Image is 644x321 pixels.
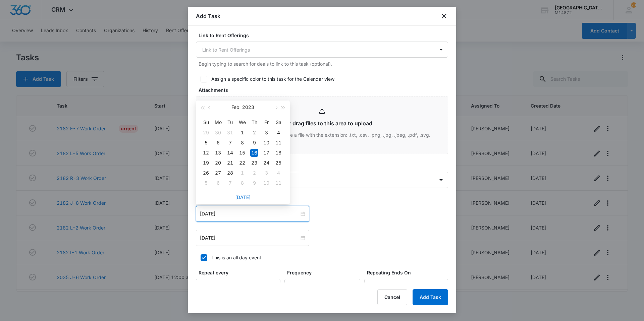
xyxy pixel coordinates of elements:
[377,289,407,305] button: Cancel
[274,129,282,137] div: 4
[238,149,246,157] div: 15
[226,129,234,137] div: 31
[260,158,272,168] td: 2023-02-24
[250,159,258,167] div: 23
[212,117,224,128] th: Mo
[260,128,272,138] td: 2023-02-03
[214,149,222,157] div: 13
[199,32,451,39] label: Link to Rent Offerings
[212,168,224,178] td: 2023-02-27
[274,179,282,187] div: 11
[212,158,224,168] td: 2023-02-20
[287,269,363,276] label: Frequency
[226,169,234,177] div: 28
[196,12,220,20] h1: Add Task
[202,129,210,137] div: 29
[236,178,248,188] td: 2023-03-08
[272,158,284,168] td: 2023-02-25
[248,158,260,168] td: 2023-02-23
[248,168,260,178] td: 2023-03-02
[262,149,270,157] div: 17
[248,178,260,188] td: 2023-03-09
[262,169,270,177] div: 3
[226,149,234,157] div: 14
[238,179,246,187] div: 8
[199,162,451,169] label: Assigned to
[274,169,282,177] div: 4
[199,196,451,203] label: Time span
[212,148,224,158] td: 2023-02-13
[238,169,246,177] div: 1
[250,179,258,187] div: 9
[211,254,261,261] div: This is an all day event
[274,159,282,167] div: 25
[236,158,248,168] td: 2023-02-22
[236,148,248,158] td: 2023-02-15
[200,158,212,168] td: 2023-02-19
[202,169,210,177] div: 26
[250,169,258,177] div: 2
[236,168,248,178] td: 2023-03-01
[272,148,284,158] td: 2023-02-18
[200,128,212,138] td: 2023-01-29
[224,178,236,188] td: 2023-03-07
[272,178,284,188] td: 2023-03-11
[260,178,272,188] td: 2023-03-10
[260,117,272,128] th: Fr
[212,178,224,188] td: 2023-03-06
[236,128,248,138] td: 2023-02-01
[250,149,258,157] div: 16
[262,159,270,167] div: 24
[200,234,299,242] input: Feb 16, 2023
[224,148,236,158] td: 2023-02-14
[262,179,270,187] div: 10
[272,138,284,148] td: 2023-02-11
[214,179,222,187] div: 6
[202,139,210,147] div: 5
[211,75,334,82] div: Assign a specific color to this task for the Calendar view
[274,149,282,157] div: 18
[226,139,234,147] div: 7
[200,117,212,128] th: Su
[196,279,280,295] input: Number
[346,282,357,293] button: Clear
[226,159,234,167] div: 21
[214,159,222,167] div: 20
[440,12,448,20] button: close
[274,139,282,147] div: 11
[235,194,251,200] a: [DATE]
[226,179,234,187] div: 7
[238,129,246,137] div: 1
[238,139,246,147] div: 8
[260,138,272,148] td: 2023-02-10
[214,139,222,147] div: 6
[200,210,299,217] input: Feb 16, 2023
[231,101,239,114] button: Feb
[262,139,270,147] div: 10
[272,128,284,138] td: 2023-02-04
[413,289,448,305] button: Add Task
[200,138,212,148] td: 2023-02-05
[224,138,236,148] td: 2023-02-07
[272,117,284,128] th: Sa
[262,129,270,137] div: 3
[212,128,224,138] td: 2023-01-30
[212,138,224,148] td: 2023-02-06
[199,86,451,93] label: Attachments
[202,159,210,167] div: 19
[224,128,236,138] td: 2023-01-31
[238,159,246,167] div: 22
[202,179,210,187] div: 5
[200,148,212,158] td: 2023-02-12
[236,138,248,148] td: 2023-02-08
[224,168,236,178] td: 2023-02-28
[250,129,258,137] div: 2
[202,149,210,157] div: 12
[367,269,451,276] label: Repeating Ends On
[199,269,283,276] label: Repeat every
[260,148,272,158] td: 2023-02-17
[224,117,236,128] th: Tu
[272,168,284,178] td: 2023-03-04
[250,139,258,147] div: 9
[242,101,254,114] button: 2023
